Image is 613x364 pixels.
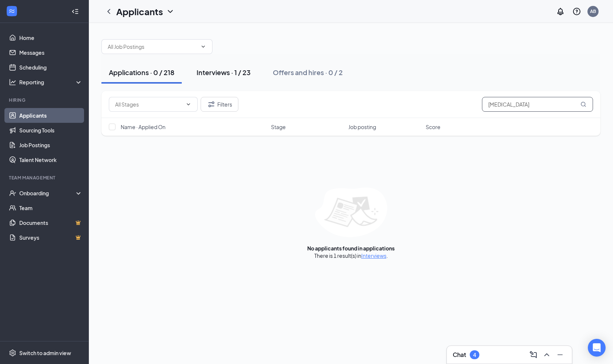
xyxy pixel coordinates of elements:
svg: WorkstreamLogo [8,7,16,15]
svg: QuestionInfo [572,7,581,16]
div: Open Intercom Messenger [588,339,606,357]
div: Hiring [9,97,81,103]
span: Stage [271,123,286,131]
div: Applications · 0 / 218 [109,68,174,77]
svg: Filter [207,100,216,109]
div: No applicants found in applications [307,245,395,252]
svg: ChevronDown [200,44,206,50]
a: Team [19,200,83,215]
svg: MagnifyingGlass [580,101,586,107]
input: All Job Postings [108,43,197,51]
a: Talent Network [19,152,83,167]
svg: ChevronDown [166,7,175,16]
input: All Stages [115,100,182,108]
svg: Notifications [556,7,565,16]
div: Onboarding [19,189,76,197]
svg: Collapse [71,8,79,15]
input: Search in applications [482,97,593,112]
a: Sourcing Tools [19,123,83,138]
div: Offers and hires · 0 / 2 [273,68,343,77]
button: ChevronUp [541,349,553,361]
a: DocumentsCrown [19,215,83,230]
svg: ChevronLeft [104,7,113,16]
svg: ChevronDown [185,101,191,107]
svg: Analysis [9,78,16,86]
div: AB [590,8,596,14]
svg: ChevronUp [542,350,551,359]
div: Reporting [19,78,83,86]
a: Home [19,30,83,45]
button: Filter Filters [201,97,238,112]
div: 4 [473,352,476,358]
div: Switch to admin view [19,349,71,357]
a: Applicants [19,108,83,123]
a: Job Postings [19,138,83,152]
button: ComposeMessage [527,349,539,361]
div: There is 1 result(s) in . [314,252,388,259]
span: Name · Applied On [121,123,165,131]
svg: ComposeMessage [529,350,538,359]
div: Interviews · 1 / 23 [197,68,251,77]
span: Score [426,123,441,131]
svg: Settings [9,349,16,357]
a: Messages [19,45,83,60]
a: Scheduling [19,60,83,75]
svg: Minimize [556,350,565,359]
a: Interviews [361,252,386,259]
button: Minimize [554,349,566,361]
img: empty-state [315,188,387,237]
div: Team Management [9,175,81,181]
a: SurveysCrown [19,230,83,245]
span: Job posting [348,123,376,131]
svg: UserCheck [9,189,16,197]
h3: Chat [453,351,466,359]
h1: Applicants [116,5,163,18]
